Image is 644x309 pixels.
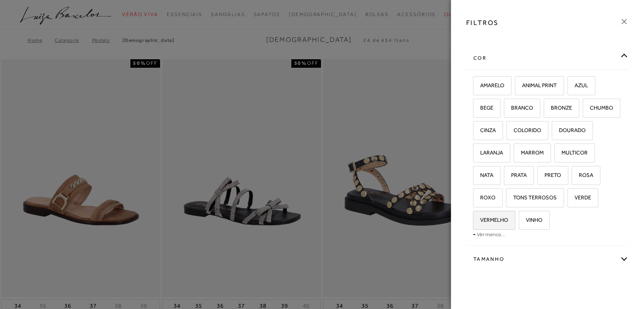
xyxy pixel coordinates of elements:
input: LARANJA [472,150,480,158]
span: PRETO [538,172,561,178]
input: NATA [472,172,480,181]
input: ANIMAL PRINT [514,83,522,91]
h3: FILTROS [466,18,499,28]
span: MULTICOR [555,149,588,156]
span: - [473,231,475,237]
span: VINHO [520,217,542,223]
span: CINZA [474,127,496,133]
input: MARROM [512,150,521,158]
input: COLORIDO [505,127,514,136]
span: PRATA [505,172,527,178]
span: AMARELO [474,82,504,88]
input: MULTICOR [553,150,561,158]
input: DOURADO [550,127,559,136]
input: AMARELO [472,83,480,91]
input: BRONZE [542,105,551,113]
span: VERMELHO [474,217,508,223]
input: PRETO [536,172,544,181]
span: VERDE [568,194,591,201]
span: LARANJA [474,149,503,156]
span: TONS TERROSOS [507,194,557,201]
span: BRONZE [544,105,572,111]
span: ANIMAL PRINT [516,82,557,88]
span: BRANCO [505,105,533,111]
span: BEGE [474,105,493,111]
span: COLORIDO [507,127,541,133]
span: NATA [474,172,493,178]
input: ROXO [472,195,480,203]
span: MARROM [514,149,544,156]
span: ROXO [474,194,495,201]
input: CINZA [472,127,480,136]
input: TONS TERROSOS [505,195,513,203]
span: DOURADO [553,127,586,133]
input: VERMELHO [472,217,480,226]
a: Ver menos... [477,231,505,237]
input: BEGE [472,105,480,113]
input: PRATA [503,172,511,181]
div: Tamanho [467,248,628,270]
span: AZUL [568,82,588,88]
input: AZUL [566,83,575,91]
input: CHUMBO [581,105,590,113]
input: VERDE [566,195,575,203]
div: cor [467,47,628,69]
span: ROSA [572,172,593,178]
input: ROSA [570,172,579,181]
input: BRANCO [503,105,511,113]
input: VINHO [517,217,526,226]
span: CHUMBO [583,105,613,111]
